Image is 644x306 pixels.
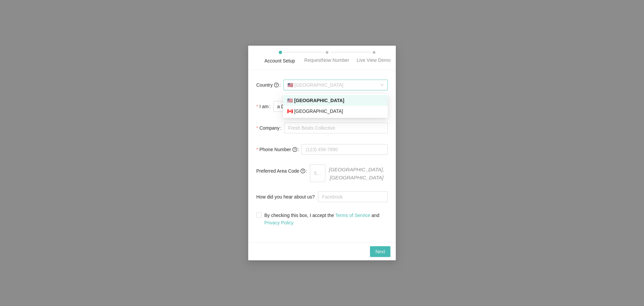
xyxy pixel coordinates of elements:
[325,164,388,182] span: [GEOGRAPHIC_DATA], [GEOGRAPHIC_DATA]
[287,82,293,88] span: 🇺🇸
[256,190,318,204] label: How did you hear about us?
[375,248,385,255] span: Next
[287,108,293,114] span: 🇨🇦
[287,98,293,103] span: 🇺🇸
[304,56,349,64] div: RequestNow Number
[292,147,297,152] span: question-circle
[357,56,391,64] div: Live View Demo
[284,123,388,133] input: Company
[302,144,388,155] input: (123) 456-7890
[370,246,390,257] button: Next
[256,167,305,175] span: Preferred Area Code
[287,107,384,115] div: [GEOGRAPHIC_DATA]
[335,213,370,218] a: Terms of Service
[256,100,273,113] label: I am
[310,164,325,182] input: 510
[264,220,293,225] a: Privacy Policy
[287,97,384,104] div: [GEOGRAPHIC_DATA]
[318,191,388,202] input: How did you hear about us?
[301,169,305,173] span: question-circle
[287,80,384,90] span: [GEOGRAPHIC_DATA]
[274,83,279,87] span: question-circle
[256,121,284,135] label: Company
[262,212,388,226] span: By checking this box, I accept the and
[259,146,297,153] span: Phone Number
[256,81,279,89] span: Country
[264,57,295,64] div: Account Setup
[277,101,384,112] span: a DJ, DJ company owner, or bar/venue owner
